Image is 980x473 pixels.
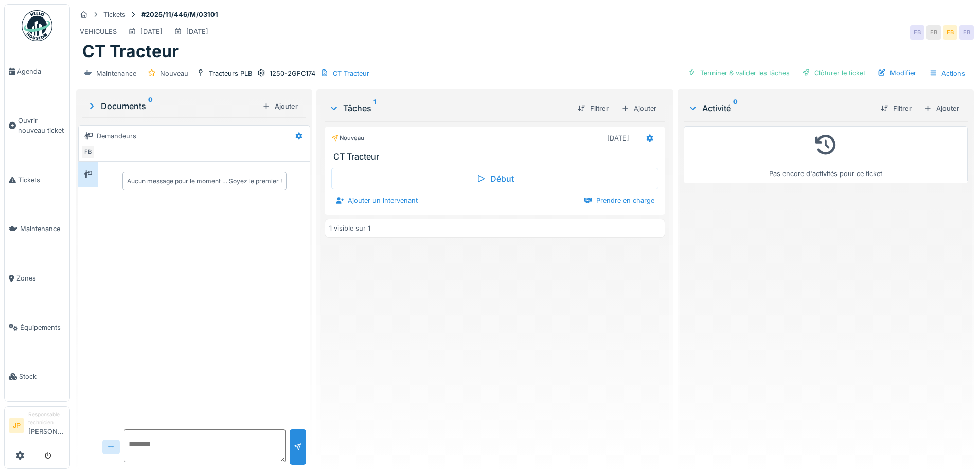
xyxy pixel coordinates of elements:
[874,66,920,80] div: Modifier
[943,25,957,40] div: FB
[959,25,974,40] div: FB
[258,99,302,113] div: Ajouter
[920,101,964,115] div: Ajouter
[22,10,52,41] img: Badge_color-CXgf-gQk.svg
[331,134,364,143] div: Nouveau
[16,273,65,283] span: Zones
[5,204,69,254] a: Maintenance
[160,68,188,78] div: Nouveau
[798,66,869,80] div: Clôturer le ticket
[373,102,376,114] sup: 1
[209,68,252,78] div: Tracteurs PLB
[186,27,208,37] div: [DATE]
[5,155,69,205] a: Tickets
[926,25,941,40] div: FB
[148,100,153,112] sup: 0
[127,177,282,186] div: Aucun message pour le moment … Soyez le premier !
[924,66,970,81] div: Actions
[28,411,65,441] li: [PERSON_NAME]
[82,42,179,61] h1: CT Tracteur
[17,66,65,76] span: Agenda
[5,352,69,401] a: Stock
[20,224,65,234] span: Maintenance
[733,102,738,114] sup: 0
[20,323,65,332] span: Équipements
[690,131,961,179] div: Pas encore d'activités pour ce ticket
[5,303,69,353] a: Équipements
[137,10,222,20] strong: #2025/11/446/M/03101
[80,27,117,37] div: VEHICULES
[96,68,136,78] div: Maintenance
[9,418,24,433] li: JP
[329,223,370,233] div: 1 visible sur 1
[617,101,661,116] div: Ajouter
[877,101,916,115] div: Filtrer
[81,145,95,159] div: FB
[19,372,65,381] span: Stock
[103,10,126,20] div: Tickets
[580,194,658,207] div: Prendre en charge
[607,133,629,143] div: [DATE]
[18,175,65,185] span: Tickets
[9,411,65,443] a: JP Responsable technicien[PERSON_NAME]
[97,131,136,141] div: Demandeurs
[574,101,613,115] div: Filtrer
[140,27,163,37] div: [DATE]
[5,96,69,155] a: Ouvrir nouveau ticket
[333,152,660,162] h3: CT Tracteur
[18,116,65,135] span: Ouvrir nouveau ticket
[270,68,315,78] div: 1250-2GFC174
[688,102,872,114] div: Activité
[684,66,794,80] div: Terminer & valider les tâches
[5,47,69,96] a: Agenda
[331,194,422,207] div: Ajouter un intervenant
[333,68,369,78] div: CT Tracteur
[329,102,569,114] div: Tâches
[5,254,69,303] a: Zones
[28,411,65,427] div: Responsable technicien
[910,25,924,40] div: FB
[86,100,258,112] div: Documents
[331,168,658,189] div: Début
